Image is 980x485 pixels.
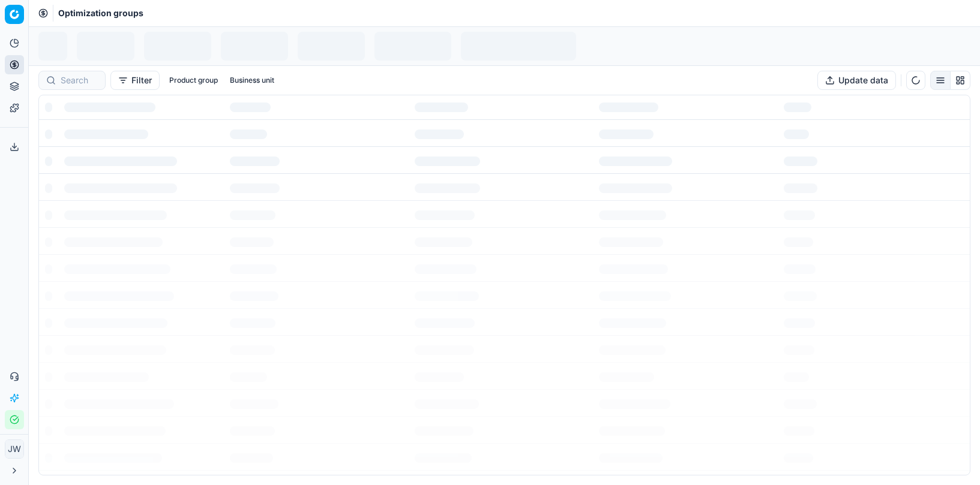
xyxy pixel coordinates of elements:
[817,71,896,90] button: Update data
[5,440,23,458] span: JW
[5,439,24,459] button: JW
[164,73,223,88] button: Product group
[225,73,279,88] button: Business unit
[58,7,143,19] span: Optimization groups
[58,7,143,19] nav: breadcrumb
[110,71,160,90] button: Filter
[61,74,98,86] input: Search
